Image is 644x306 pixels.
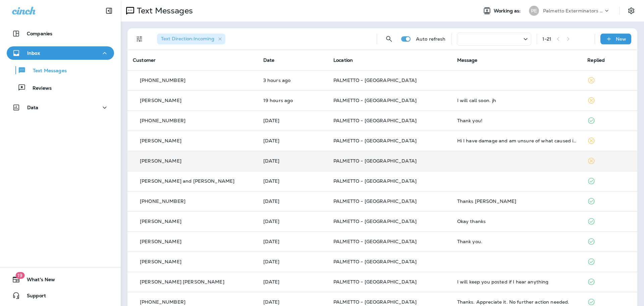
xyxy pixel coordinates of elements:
span: Replied [587,57,605,63]
p: Aug 20, 2025 03:57 PM [263,118,323,123]
span: PALMETTO - [GEOGRAPHIC_DATA] [333,238,417,245]
span: Text Direction : Incoming [161,36,214,42]
span: What's New [20,277,55,285]
span: Message [457,57,478,63]
span: Date [263,57,275,63]
span: Location [333,57,353,63]
span: PALMETTO - [GEOGRAPHIC_DATA] [333,299,417,305]
p: Text Messages [26,68,67,74]
span: PALMETTO - [GEOGRAPHIC_DATA] [333,218,417,224]
p: Aug 19, 2025 03:22 PM [263,199,323,204]
button: Companies [7,27,114,40]
div: Thank you! [457,118,577,123]
p: [PHONE_NUMBER] [140,199,185,204]
p: [PHONE_NUMBER] [140,299,185,305]
button: Settings [625,5,637,17]
div: Thanks Peter Rosenthal [457,199,577,204]
p: Reviews [26,85,52,92]
p: Aug 18, 2025 10:00 AM [263,299,323,305]
span: PALMETTO - [GEOGRAPHIC_DATA] [333,158,417,164]
button: Inbox [7,46,114,60]
p: Aug 19, 2025 08:04 AM [263,239,323,244]
p: [PERSON_NAME] [140,239,181,244]
span: PALMETTO - [GEOGRAPHIC_DATA] [333,279,417,285]
div: I will call soon. jh [457,98,577,103]
button: Reviews [7,81,114,95]
p: Companies [27,31,52,36]
p: Aug 20, 2025 01:07 PM [263,138,323,143]
p: Aug 19, 2025 08:43 AM [263,219,323,224]
p: [PERSON_NAME] [PERSON_NAME] [140,279,224,285]
span: Customer [133,57,156,63]
span: PALMETTO - [GEOGRAPHIC_DATA] [333,259,417,265]
button: Data [7,101,114,114]
p: Aug 20, 2025 08:47 AM [263,158,323,164]
p: [PERSON_NAME] [140,259,181,264]
p: Text Messages [134,6,193,16]
p: Aug 21, 2025 12:02 PM [263,78,323,83]
span: PALMETTO - [GEOGRAPHIC_DATA] [333,198,417,204]
div: PE [529,6,539,16]
p: Data [27,105,39,110]
p: [PERSON_NAME] [140,98,181,103]
p: [PHONE_NUMBER] [140,78,185,83]
p: Aug 19, 2025 03:26 PM [263,178,323,184]
span: 19 [15,272,24,279]
button: Collapse Sidebar [100,4,118,17]
button: 19What's New [7,273,114,286]
button: Text Messages [7,63,114,77]
div: I will keep you posted if I hear anything [457,279,577,285]
button: Search Messages [382,32,396,46]
div: Hi I have damage and am unsure of what caused it. Can you take a look please [457,138,577,143]
span: Support [20,293,46,301]
span: PALMETTO - [GEOGRAPHIC_DATA] [333,138,417,144]
p: [PHONE_NUMBER] [140,118,185,123]
p: Aug 20, 2025 08:32 PM [263,98,323,103]
p: Aug 18, 2025 11:13 AM [263,259,323,264]
p: Auto refresh [416,36,446,42]
p: Inbox [27,50,40,56]
div: Thank you. [457,239,577,244]
div: Text Direction:Incoming [157,34,225,44]
p: [PERSON_NAME] [140,138,181,143]
span: PALMETTO - [GEOGRAPHIC_DATA] [333,77,417,83]
div: Thanks. Appreciate it. No further action needed. [457,299,577,305]
p: [PERSON_NAME] [140,158,181,164]
button: Support [7,289,114,302]
span: PALMETTO - [GEOGRAPHIC_DATA] [333,178,417,184]
p: Aug 18, 2025 11:04 AM [263,279,323,285]
p: [PERSON_NAME] and [PERSON_NAME] [140,178,234,184]
div: 1 - 21 [542,36,552,42]
p: Palmetto Exterminators LLC [543,8,603,13]
span: PALMETTO - [GEOGRAPHIC_DATA] [333,97,417,103]
div: Okay thanks [457,219,577,224]
span: Working as: [494,8,522,14]
button: Filters [133,32,146,46]
p: New [616,36,626,42]
p: [PERSON_NAME] [140,219,181,224]
span: PALMETTO - [GEOGRAPHIC_DATA] [333,118,417,124]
